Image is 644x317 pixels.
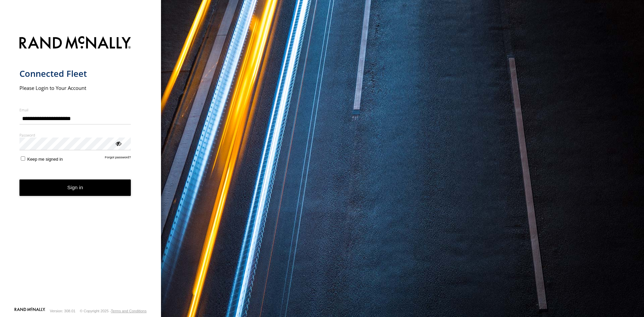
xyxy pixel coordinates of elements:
div: Version: 308.01 [50,309,75,313]
h1: Connected Fleet [19,68,131,79]
a: Terms and Conditions [111,309,147,313]
input: Keep me signed in [21,156,25,161]
label: Password [19,133,131,138]
a: Visit our Website [14,308,45,314]
label: Email [19,107,131,112]
img: Rand McNally [19,35,131,52]
button: Sign in [19,179,131,196]
span: Keep me signed in [27,157,63,162]
div: © Copyright 2025 - [80,309,147,313]
form: main [19,32,142,307]
h2: Please Login to Your Account [19,85,131,91]
a: Forgot password? [105,155,131,162]
div: ViewPassword [115,140,121,147]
